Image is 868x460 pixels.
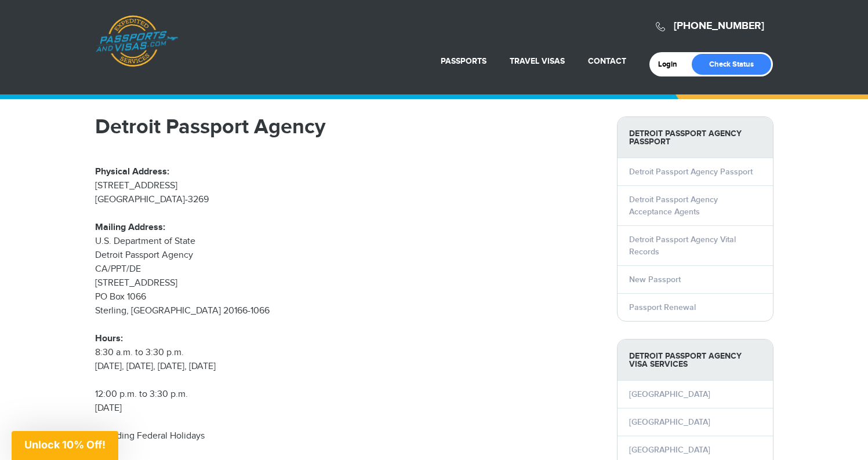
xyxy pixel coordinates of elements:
a: Check Status [692,54,771,75]
a: Contact [588,56,626,66]
a: Detroit Passport Agency Passport [629,167,753,177]
a: Passports [441,56,486,66]
a: [GEOGRAPHIC_DATA] [629,417,710,427]
p: [STREET_ADDRESS] [GEOGRAPHIC_DATA]-3269 [95,151,600,207]
strong: Mailing Address: [95,222,165,233]
a: [PHONE_NUMBER] [674,20,764,32]
a: Travel Visas [510,56,565,66]
p: Excluding Federal Holidays [95,429,600,443]
a: New Passport [629,275,681,284]
h1: Detroit Passport Agency [95,116,600,137]
a: [GEOGRAPHIC_DATA] [629,445,710,455]
a: [GEOGRAPHIC_DATA] [629,389,710,399]
p: 8:30 a.m. to 3:30 p.m. [DATE], [DATE], [DATE], [DATE] [95,332,600,374]
strong: Detroit Passport Agency Visa Services [618,339,773,381]
div: Unlock 10% Off! [12,431,118,460]
strong: Physical Address: [95,166,169,177]
a: Passport Renewal [629,302,696,312]
a: Detroit Passport Agency Vital Records [629,235,736,257]
a: Detroit Passport Agency Acceptance Agents [629,195,718,217]
strong: Hours: [95,333,123,344]
a: Passports & [DOMAIN_NAME] [96,15,178,67]
span: Unlock 10% Off! [24,439,106,451]
p: 12:00 p.m. to 3:30 p.m. [DATE] [95,388,600,415]
a: Login [658,60,685,69]
p: U.S. Department of State Detroit Passport Agency CA/PPT/DE [STREET_ADDRESS] PO Box 1066 Sterling,... [95,221,600,318]
strong: Detroit Passport Agency Passport [618,117,773,158]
